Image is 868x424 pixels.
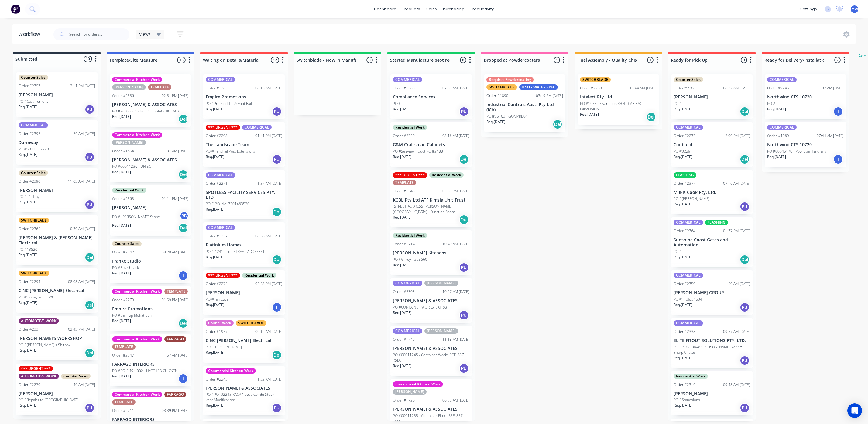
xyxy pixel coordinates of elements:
[674,106,692,112] p: Req. [DATE]
[674,344,750,355] p: PO #PO 2108-49 [PERSON_NAME] Vet S/S Sharp Chutes
[393,346,469,351] p: [PERSON_NAME] & ASSOCIATES
[16,316,98,360] div: AUTOMOTIVE WORKOrder #233102:43 PM [DATE][PERSON_NAME]'S WORKSHOPPO #[PERSON_NAME]'s ShitboxReq.[...
[393,198,469,203] p: KCBL Pty Ltd ATF Kimsia Unit Trust
[765,122,846,167] div: COMMERICALOrder #196907:44 AM [DATE]Northwind CTS 10720PO #00045170 - Pool Spa HandrailsReq.[DATE]I
[390,170,472,228] div: *** URGENT ***Residential WorkTEMPLATEOrder #234503:09 PM [DATE]KCBL Pty Ltd ATF Kimsia Unit Trus...
[19,295,54,300] p: PO #Honeyfarm - P/C
[393,106,412,112] p: Req. [DATE]
[674,290,750,295] p: [PERSON_NAME] GROUP
[206,190,282,200] p: SPOTLESS FACILITY SERVICES PTY. LTD
[16,268,98,313] div: SWITCHBLADEOrder #229408:08 AM [DATE]CINC [PERSON_NAME] ElectricalPO #Honeyfarm - P/CReq.[DATE]Del
[671,170,753,215] div: FLASHINGOrder #237707:16 AM [DATE]M & K Cook Pty. Ltd.PO #[PERSON_NAME]Req.[DATE]PU
[110,130,191,182] div: Commercial Kitchen Work[PERSON_NAME]Order #185411:07 AM [DATE][PERSON_NAME] & ASSOCIATESPO #00011...
[85,105,94,114] div: PU
[112,214,160,220] p: PO # [PERSON_NAME] Street
[393,154,412,160] p: Req. [DATE]
[68,83,95,89] div: 12:11 PM [DATE]
[486,77,534,82] div: Requires Powdercoating
[19,318,59,324] div: AUTOMOTIVE WORK
[390,278,472,323] div: COMMERICAL[PERSON_NAME]Order #230310:27 AM [DATE][PERSON_NAME] & ASSOCIATESPO #CONTAINER WORKS (E...
[393,77,422,82] div: COMMERICAL
[674,154,692,160] p: Req. [DATE]
[162,250,189,255] div: 08:29 AM [DATE]
[110,334,191,386] div: Commercial Kitchen WorkFARRAGOTEMPLATEOrder #234711:57 AM [DATE]FARRAGO INTERIORSPO #PO-FI494-002...
[674,297,702,302] p: PO #1139/54634
[580,101,657,112] p: PO #1955 L5 variation RBH - CARDIAC EXPANSION
[740,154,750,164] div: Del
[255,281,282,287] div: 02:58 PM [DATE]
[459,215,469,225] div: Del
[674,374,708,379] div: Residential Work
[393,298,469,303] p: [PERSON_NAME] & ASSOCIATES
[272,154,282,164] div: PU
[833,154,843,164] div: I
[767,106,786,112] p: Req. [DATE]
[671,74,753,119] div: Counter SalesOrder #238808:32 AM [DATE][PERSON_NAME]PO #Req.[DATE]Del
[68,131,95,136] div: 11:29 AM [DATE]
[69,28,129,40] input: Search for orders...
[206,181,228,186] div: Order #2271
[674,77,703,82] div: Counter Sales
[85,348,94,358] div: Del
[580,85,602,91] div: Order #2288
[705,220,728,225] div: FLASHING
[19,194,39,199] p: PO #s/s Tray
[19,170,48,176] div: Counter Sales
[19,247,37,252] p: PO #13820
[112,77,162,82] div: Commercial Kitchen Work
[674,249,682,254] p: PO #
[459,107,469,116] div: PU
[393,250,469,256] p: [PERSON_NAME] Kitchens
[767,125,797,130] div: COMMERICAL
[19,83,40,89] div: Order #2393
[206,254,225,260] p: Req. [DATE]
[19,218,49,223] div: SWITCHBLADE
[442,289,469,295] div: 10:27 AM [DATE]
[723,181,750,186] div: 07:16 AM [DATE]
[272,107,282,116] div: PU
[162,196,189,202] div: 01:11 PM [DATE]
[393,352,469,363] p: PO #00011245 - Container Works REF: 857 KSLC
[486,84,517,90] div: SWITCHBLADE
[206,329,228,334] div: Order #1957
[486,119,505,125] p: Req. [DATE]
[723,133,750,139] div: 12:00 PM [DATE]
[206,201,249,207] p: PO # P.O. No: 3301463520
[674,228,695,234] div: Order #2364
[162,297,189,303] div: 01:59 PM [DATE]
[393,257,427,262] p: PO #Gilroy - #25660
[486,114,528,119] p: PO #25163 - GOMPRB04
[206,207,225,212] p: Req. [DATE]
[85,253,94,262] div: Del
[671,217,753,267] div: COMMERICALFLASHINGOrder #236401:37 PM [DATE]Sunshine Coast Gates and AutomationPO #Req.[DATE]Del
[112,196,134,202] div: Order #2363
[536,93,563,98] div: 03:19 PM [DATE]
[206,377,228,382] div: Order #2245
[19,131,40,136] div: Order #2392
[723,228,750,234] div: 01:37 PM [DATE]
[19,342,70,348] p: PO #[PERSON_NAME]'s Shitbox
[393,204,469,215] p: [STREET_ADDRESS][PERSON_NAME] - [GEOGRAPHIC_DATA] - Function Room
[112,374,131,379] p: Req. [DATE]
[110,286,191,331] div: Commercial Kitchen WorkTEMPLATEOrder #227901:59 PM [DATE]Empire PromotionsPO #Bar Top Moffat BchR...
[671,371,753,416] div: Residential WorkOrder #231909:48 AM [DATE][PERSON_NAME]PO #StanchionsReq.[DATE]PU
[674,220,703,225] div: COMMERICAL
[206,142,282,147] p: The Landscape Team
[393,281,422,286] div: COMMERICAL
[206,290,282,295] p: [PERSON_NAME]
[723,85,750,91] div: 08:32 AM [DATE]
[459,364,469,373] div: PU
[19,122,48,128] div: COMMERICAL
[255,133,282,139] div: 01:41 PM [DATE]
[19,235,95,246] p: [PERSON_NAME] & [PERSON_NAME] Electrical
[206,368,256,374] div: Commercial Kitchen Work
[390,122,472,167] div: Residential WorkOrder #232908:16 AM [DATE]G&M Craftsman CabinetsPO #Seaview - Duct PO #2488Req.[D...
[393,328,422,334] div: COMMERICAL
[255,233,282,239] div: 08:58 AM [DATE]
[206,106,225,112] p: Req. [DATE]
[393,85,415,91] div: Order #2385
[203,122,285,167] div: *** URGENT ***COMMERICALOrder #229801:41 PM [DATE]The Landscape TeamPO #Handrail Post ExtensionsR...
[206,302,225,308] p: Req. [DATE]
[16,215,98,265] div: SWITCHBLADEOrder #236510:39 AM [DATE][PERSON_NAME] & [PERSON_NAME] ElectricalPO #13820Req.[DATE]Del
[459,310,469,320] div: PU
